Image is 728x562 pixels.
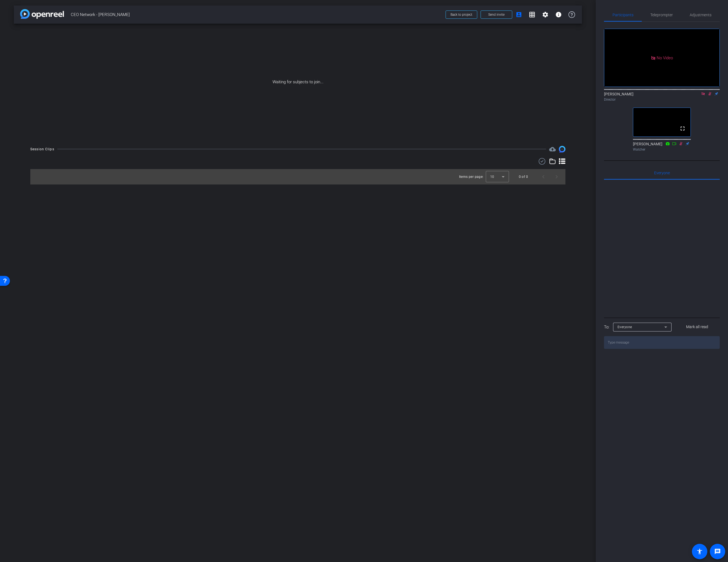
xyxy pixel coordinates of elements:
div: [PERSON_NAME] [604,91,720,102]
span: CEO Network - [PERSON_NAME] [71,9,442,20]
mat-icon: fullscreen [679,125,686,132]
span: Adjustments [690,13,711,17]
div: Session Clips [30,146,54,152]
div: [PERSON_NAME] [633,141,691,152]
div: Watcher [633,147,691,152]
span: Send invite [488,12,505,17]
div: 0 of 0 [519,174,528,180]
mat-icon: settings [542,11,549,18]
span: Participants [613,13,633,17]
button: Next page [550,170,563,183]
span: Back to project [451,13,472,17]
mat-icon: account_box [516,11,522,18]
mat-icon: grid_on [529,11,535,18]
mat-icon: info [555,11,562,18]
mat-icon: message [714,548,721,555]
div: Waiting for subjects to join... [14,24,582,140]
span: Everyone [618,325,632,329]
span: Destinations for your clips [549,146,556,152]
div: To: [604,324,609,330]
img: app-logo [20,9,64,19]
button: Mark all read [675,322,720,332]
button: Previous page [537,170,550,183]
span: Teleprompter [650,13,673,17]
div: Director [604,97,720,102]
mat-icon: accessibility [696,548,703,555]
button: Send invite [481,10,512,19]
span: Everyone [654,171,670,175]
button: Back to project [446,10,477,19]
div: Items per page: [459,174,484,180]
mat-icon: cloud_upload [549,146,556,152]
span: Mark all read [686,324,708,330]
img: Session clips [559,146,565,152]
span: No Video [657,55,673,60]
